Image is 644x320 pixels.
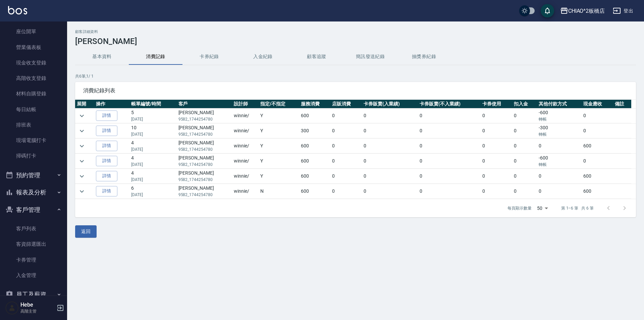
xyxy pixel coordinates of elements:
[568,7,605,15] div: CHIAO^2板橋店
[541,4,554,17] button: save
[232,139,259,153] td: winnie /
[96,126,117,136] a: 詳情
[512,154,537,169] td: 0
[3,102,64,117] a: 每日結帳
[362,154,418,169] td: 0
[75,49,129,65] button: 基本資料
[77,141,87,151] button: expand row
[3,252,64,268] a: 卡券管理
[330,100,362,108] th: 店販消費
[537,100,582,108] th: 其他付款方式
[3,286,64,303] button: 員工及薪資
[75,73,636,79] p: 共 6 筆, 1 / 1
[557,4,608,18] button: CHIAO^2板橋店
[131,177,175,183] p: [DATE]
[3,86,64,101] a: 材料自購登錄
[96,186,117,196] a: 詳情
[77,156,87,166] button: expand row
[3,24,64,39] a: 座位開單
[418,184,481,199] td: 0
[3,148,64,164] a: 掃碼打卡
[177,100,232,108] th: 客戶
[481,169,512,184] td: 0
[537,124,582,138] td: -300
[131,192,175,198] p: [DATE]
[129,154,176,169] td: 4
[512,108,537,123] td: 0
[232,124,259,138] td: winnie /
[539,116,580,122] p: 轉帳
[512,100,537,108] th: 扣入金
[418,139,481,153] td: 0
[397,49,451,65] button: 抽獎券紀錄
[512,169,537,184] td: 0
[481,154,512,169] td: 0
[418,169,481,184] td: 0
[3,201,64,219] button: 客戶管理
[131,131,175,137] p: [DATE]
[418,108,481,123] td: 0
[299,169,331,184] td: 600
[129,184,176,199] td: 6
[512,124,537,138] td: 0
[539,131,580,137] p: 轉帳
[5,301,19,315] img: Person
[362,108,418,123] td: 0
[3,184,64,201] button: 報表及分析
[299,100,331,108] th: 服務消費
[582,139,613,153] td: 600
[232,100,259,108] th: 設計師
[178,192,231,198] p: 9582_1744254780
[481,184,512,199] td: 0
[232,169,259,184] td: winnie /
[299,124,331,138] td: 300
[290,49,343,65] button: 顧客追蹤
[418,124,481,138] td: 0
[8,6,27,14] img: Logo
[299,184,331,199] td: 600
[178,162,231,168] p: 9582_1744254780
[418,100,481,108] th: 卡券販賣(不入業績)
[77,111,87,121] button: expand row
[582,124,613,138] td: 0
[418,154,481,169] td: 0
[362,100,418,108] th: 卡券販賣(入業績)
[177,169,232,184] td: [PERSON_NAME]
[259,154,299,169] td: Y
[512,139,537,153] td: 0
[582,184,613,199] td: 600
[129,139,176,153] td: 4
[129,100,176,108] th: 帳單編號/時間
[3,117,64,133] a: 排班表
[77,186,87,196] button: expand row
[259,184,299,199] td: N
[129,108,176,123] td: 5
[178,177,231,183] p: 9582_1744254780
[512,184,537,199] td: 0
[539,162,580,168] p: 轉帳
[3,268,64,283] a: 入金管理
[481,108,512,123] td: 0
[96,156,117,166] a: 詳情
[362,124,418,138] td: 0
[481,100,512,108] th: 卡券使用
[481,139,512,153] td: 0
[537,108,582,123] td: -600
[75,30,636,34] h2: 顧客詳細資料
[3,167,64,184] button: 預約管理
[83,87,628,94] span: 消費紀錄列表
[177,108,232,123] td: [PERSON_NAME]
[177,184,232,199] td: [PERSON_NAME]
[129,169,176,184] td: 4
[96,110,117,121] a: 詳情
[75,37,636,46] h3: [PERSON_NAME]
[177,124,232,138] td: [PERSON_NAME]
[77,171,87,181] button: expand row
[362,139,418,153] td: 0
[75,100,94,108] th: 展開
[129,49,182,65] button: 消費記錄
[362,169,418,184] td: 0
[330,184,362,199] td: 0
[131,146,175,152] p: [DATE]
[343,49,397,65] button: 簡訊發送紀錄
